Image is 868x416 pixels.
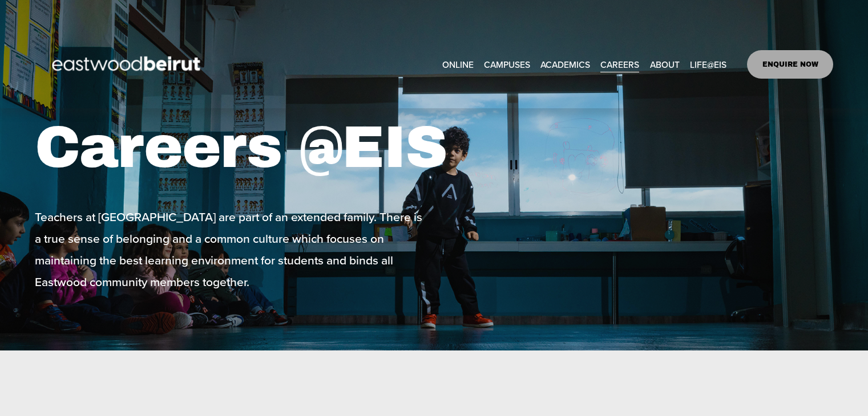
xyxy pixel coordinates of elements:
a: folder dropdown [540,55,590,73]
img: EastwoodIS Global Site [35,35,221,93]
h1: Careers @EIS [35,112,498,183]
a: CAREERS [600,55,639,73]
span: ABOUT [650,56,680,72]
span: CAMPUSES [484,56,530,72]
a: folder dropdown [690,55,726,73]
p: Teachers at [GEOGRAPHIC_DATA] are part of an extended family. There is a true sense of belonging ... [35,206,431,292]
span: ACADEMICS [540,56,590,72]
span: LIFE@EIS [690,56,726,72]
a: folder dropdown [484,55,530,73]
a: ENQUIRE NOW [747,50,833,79]
a: ONLINE [442,55,474,73]
a: folder dropdown [650,55,680,73]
